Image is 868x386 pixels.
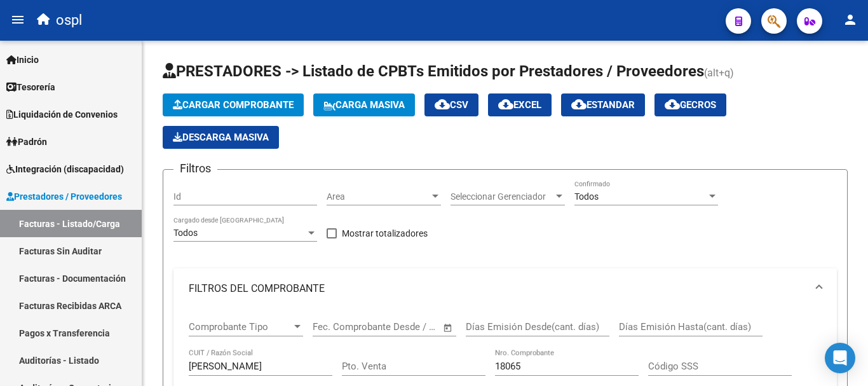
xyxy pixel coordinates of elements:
mat-icon: person [843,12,858,27]
button: Descarga Masiva [163,126,279,149]
span: Descarga Masiva [173,132,269,143]
span: PRESTADORES -> Listado de CPBTs Emitidos por Prestadores / Proveedores [163,62,704,80]
span: EXCEL [498,99,541,111]
mat-icon: cloud_download [665,97,680,112]
mat-expansion-panel-header: FILTROS DEL COMPROBANTE [173,268,837,309]
span: Seleccionar Gerenciador [451,191,553,202]
button: Carga Masiva [313,93,415,116]
span: Comprobante Tipo [189,321,292,333]
button: Open calendar [441,321,456,335]
mat-icon: menu [10,12,25,27]
span: Prestadores / Proveedores [6,190,122,203]
button: EXCEL [488,93,552,116]
span: Mostrar totalizadores [342,226,428,241]
button: Estandar [561,93,645,116]
span: Inicio [6,53,39,67]
div: Open Intercom Messenger [825,343,855,373]
button: Cargar Comprobante [163,93,304,116]
input: Fecha fin [376,321,437,333]
span: Carga Masiva [323,99,405,111]
app-download-masive: Descarga masiva de comprobantes (adjuntos) [163,126,279,149]
input: Fecha inicio [313,321,364,333]
mat-icon: cloud_download [571,97,587,112]
span: Integración (discapacidad) [6,162,124,176]
span: Estandar [571,99,635,111]
span: CSV [435,99,468,111]
span: Cargar Comprobante [173,99,294,111]
mat-panel-title: FILTROS DEL COMPROBANTE [189,282,806,296]
button: Gecros [654,93,726,116]
mat-icon: cloud_download [498,97,513,112]
span: Tesorería [6,80,55,94]
span: Gecros [665,99,716,111]
mat-icon: cloud_download [435,97,450,112]
span: Area [327,191,430,202]
button: CSV [424,93,478,116]
span: (alt+q) [704,67,734,79]
span: ospl [56,6,82,34]
h3: Filtros [173,160,217,177]
span: Padrón [6,135,47,149]
span: Liquidación de Convenios [6,107,118,121]
span: Todos [574,191,599,202]
span: Todos [173,228,198,238]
